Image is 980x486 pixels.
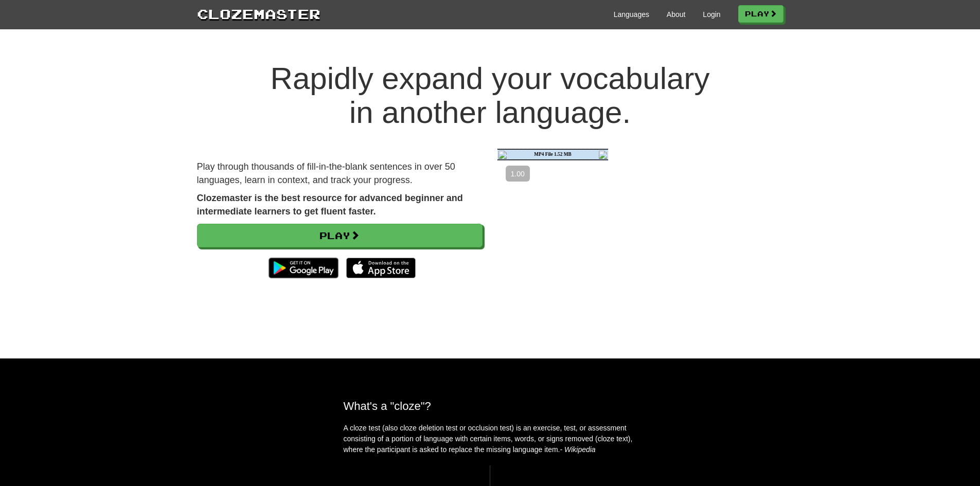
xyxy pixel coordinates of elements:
[344,423,637,455] p: A cloze test (also cloze deletion test or occlusion test) is an exercise, test, or assessment con...
[560,445,596,454] em: - Wikipedia
[614,9,649,20] a: Languages
[498,151,507,159] img: icon16.png
[197,160,483,187] p: Play through thousands of fill-in-the-blank sentences in over 50 languages, learn in context, and...
[197,193,463,217] strong: Clozemaster is the best resource for advanced beginner and intermediate learners to get fluent fa...
[599,151,607,159] img: close16.png
[197,224,483,247] a: Play
[667,9,686,20] a: About
[197,4,320,23] a: Clozemaster
[344,400,637,412] h2: What's a "cloze"?
[346,258,416,278] img: Download_on_the_App_Store_Badge_US-UK_135x40-25178aeef6eb6b83b96f5f2d004eda3bffbb37122de64afbaef7...
[738,5,783,23] a: Play
[508,150,598,159] td: MP4 File 1.52 MB
[263,253,343,283] img: Get it on Google Play
[703,9,720,20] a: Login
